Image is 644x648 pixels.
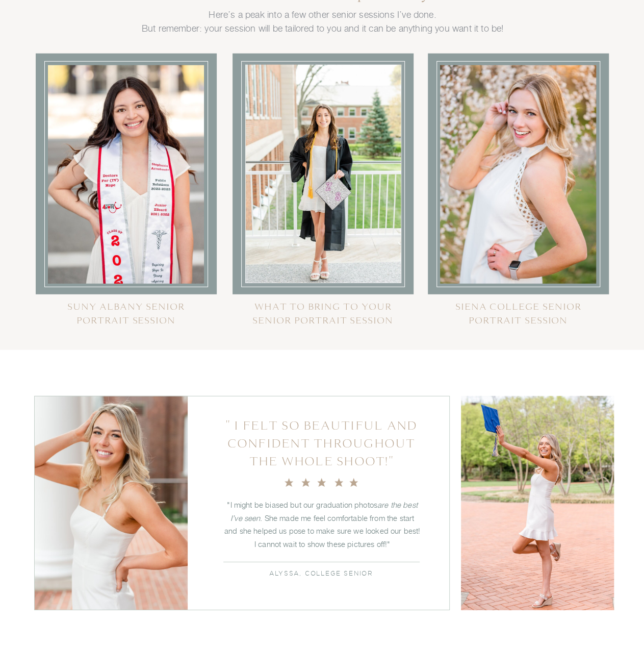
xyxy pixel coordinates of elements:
[233,300,414,331] a: What to Bring to YourSenior Portrait Session
[131,8,515,41] p: Here’s a peak into a few other senior sessions I’ve done. But remember: your session will be tail...
[36,300,217,339] nav: SUNY ALBANY senior portrait session
[36,300,217,339] a: SUNY ALBANY seniorportrait session
[428,300,609,339] a: Siena college senior portrait session
[233,300,414,331] nav: What to Bring to Your Senior Portrait Session
[230,500,418,522] i: are the best I’ve seen
[223,569,420,579] p: alyssa, College senior
[224,499,421,555] p: "I might be biased but our graduation photos . She made me feel comfortable from the start and sh...
[223,417,420,437] p: " I felt so beautiful and confident throughout the whole shoot!"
